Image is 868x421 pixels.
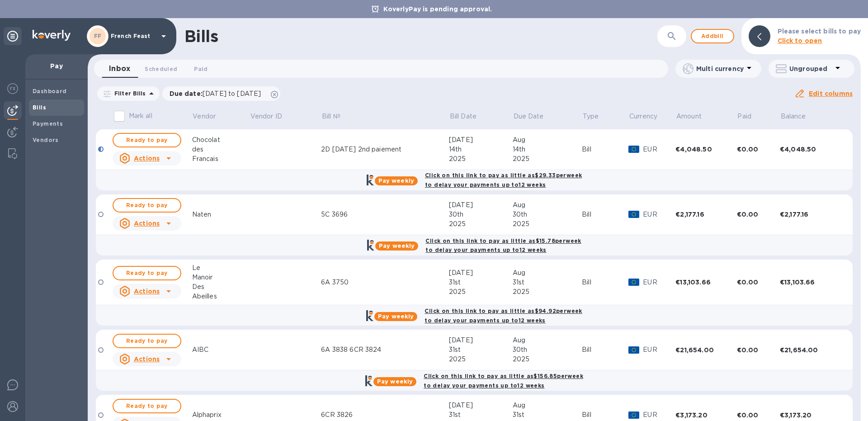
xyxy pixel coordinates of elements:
[33,61,80,71] p: Pay
[33,120,63,127] b: Payments
[449,355,513,364] div: 2025
[111,90,146,97] p: Filter Bills
[781,112,818,121] span: Balance
[192,154,250,164] div: Francais
[449,268,513,278] div: [DATE]
[449,278,513,287] div: 31st
[192,410,250,420] div: Alphaprix
[321,410,449,420] div: 6CR 3826
[629,112,657,121] p: Currency
[424,373,583,389] b: Click on this link to pay as little as $156.85 per week to delay your payments up to 12 weeks
[162,86,281,101] div: Due date:[DATE] to [DATE]
[194,64,208,74] span: Paid
[203,90,261,97] span: [DATE] to [DATE]
[113,198,181,213] button: Ready to pay
[184,27,218,46] h1: Bills
[809,90,853,97] u: Edit columns
[643,345,675,355] p: EUR
[789,64,832,73] p: Ungrouped
[449,410,513,420] div: 31st
[781,112,806,121] p: Balance
[449,135,513,145] div: [DATE]
[193,112,216,121] p: Vendor
[513,410,582,420] div: 31st
[643,145,675,154] p: EUR
[780,145,841,154] div: €4,048.50
[737,112,751,121] p: Paid
[675,411,736,420] div: €3,173.20
[513,135,582,145] div: Aug
[583,112,611,121] span: Type
[192,345,250,355] div: AIBC
[737,278,780,287] div: €0.00
[582,410,628,420] div: Bill
[321,145,449,154] div: 2D [DATE] 2nd paiement
[449,345,513,355] div: 31st
[513,401,582,410] div: Aug
[513,200,582,210] div: Aug
[513,345,582,355] div: 30th
[780,210,841,219] div: €2,177.16
[737,411,780,420] div: €0.00
[379,242,415,249] b: Pay weekly
[121,401,173,412] span: Ready to pay
[737,145,780,154] div: €0.00
[322,112,340,121] p: Bill №
[33,88,67,95] b: Dashboard
[513,145,582,154] div: 14th
[449,219,513,229] div: 2025
[321,278,449,287] div: 6A 3750
[643,210,675,219] p: EUR
[675,345,736,355] div: €21,654.00
[192,135,250,145] div: Chocolat
[675,210,736,219] div: €2,177.16
[449,145,513,154] div: 14th
[121,336,173,346] span: Ready to pay
[778,37,822,44] b: Click to open
[676,112,713,121] span: Amount
[192,292,250,301] div: Abeilles
[321,210,449,219] div: 5C 3696
[321,345,449,355] div: 6A 3838 6CR 3824
[113,266,181,280] button: Ready to pay
[134,220,160,227] u: Actions
[378,313,414,320] b: Pay weekly
[4,27,22,45] div: Unpin categories
[450,112,476,121] p: Bill Date
[513,336,582,345] div: Aug
[250,112,294,121] span: Vendor ID
[192,282,250,292] div: Des
[121,268,173,279] span: Ready to pay
[643,278,675,287] p: EUR
[449,287,513,297] div: 2025
[250,112,282,121] p: Vendor ID
[121,135,173,146] span: Ready to pay
[111,33,156,39] p: French Feast
[514,112,556,121] span: Due Date
[192,145,250,154] div: des
[513,287,582,297] div: 2025
[699,31,726,42] span: Add bill
[379,5,497,14] p: KoverlyPay is pending approval.
[513,219,582,229] div: 2025
[676,112,702,121] p: Amount
[696,64,744,73] p: Multi currency
[778,28,861,35] b: Please select bills to pay
[513,355,582,364] div: 2025
[513,154,582,164] div: 2025
[737,210,780,219] div: €0.00
[94,33,102,39] b: FF
[192,273,250,282] div: Manoir
[192,210,250,219] div: Naten
[675,278,736,287] div: €13,103.66
[425,307,582,324] b: Click on this link to pay as little as $94.92 per week to delay your payments up to 12 weeks
[134,288,160,295] u: Actions
[377,378,413,385] b: Pay weekly
[582,345,628,355] div: Bill
[449,200,513,210] div: [DATE]
[450,112,488,121] span: Bill Date
[449,401,513,410] div: [DATE]
[780,345,841,355] div: €21,654.00
[193,112,227,121] span: Vendor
